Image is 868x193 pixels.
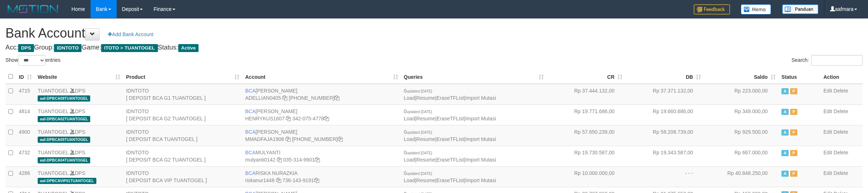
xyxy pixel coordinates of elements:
td: Rp 223.000,00 [704,84,779,105]
label: Show entries [5,55,60,66]
a: Import Mutasi [465,95,496,101]
td: Rp 37.371.132,00 [625,84,704,105]
span: | | | [404,170,496,183]
a: Resume [416,157,435,163]
span: updated [DATE] [406,110,432,114]
a: EraseTFList [437,177,464,183]
a: Copy HENRYKUS1607 to clipboard [286,116,291,121]
a: riskanur1448 [245,177,275,183]
span: updated [DATE] [406,172,432,176]
span: Active [781,109,789,115]
a: Load [404,95,415,101]
span: BCA [245,88,256,94]
a: Copy MMADFAJA1908 to clipboard [285,136,291,142]
a: Copy 7361439191 to clipboard [314,177,319,183]
td: DPS [35,166,123,187]
a: Add Bank Account [103,28,158,40]
span: updated [DATE] [406,151,432,155]
td: Rp 19.660.686,00 [625,104,704,125]
a: Edit [823,170,832,176]
input: Search: [811,55,863,66]
a: TUANTOGEL [38,170,68,176]
th: Account: activate to sort column ascending [242,70,401,84]
span: updated [DATE] [406,89,432,93]
a: ADELLIAN0405 [245,95,281,101]
a: Import Mutasi [465,136,496,142]
a: Copy 0353149901 to clipboard [315,157,320,163]
a: Copy mulyanti0142 to clipboard [277,157,282,163]
span: DPS [18,44,34,52]
a: Load [404,157,415,163]
span: 0 [404,170,432,176]
span: ITOTO > TUANTOGEL [101,44,158,52]
span: Active [781,150,789,156]
th: ID: activate to sort column ascending [16,70,35,84]
span: Paused [790,88,797,94]
td: Rp 19.730.587,00 [547,146,625,166]
h4: Acc: Group: Game: Status: [5,44,863,51]
a: Copy 3420754778 to clipboard [324,116,329,121]
a: MMADFAJA1908 [245,136,284,142]
th: Queries: activate to sort column ascending [401,70,547,84]
span: Paused [790,171,797,177]
a: Import Mutasi [465,116,496,121]
th: DB: activate to sort column ascending [625,70,704,84]
h1: Bank Account [5,26,863,40]
span: BCA [245,108,256,114]
a: Edit [823,129,832,135]
td: Rp 37.444.132,00 [547,84,625,105]
img: MOTION_logo.png [5,4,60,14]
span: Paused [790,129,797,136]
th: Action [821,70,863,84]
a: Resume [416,95,435,101]
td: DPS [35,104,123,125]
span: Active [781,88,789,94]
th: CR: activate to sort column ascending [547,70,625,84]
a: HENRYKUS1607 [245,116,285,121]
img: panduan.png [782,4,818,14]
td: DPS [35,146,123,166]
span: 0 [404,108,432,114]
a: Delete [834,88,848,94]
span: Active [781,171,789,177]
select: Showentries [18,55,45,66]
td: Rp 19.343.587,00 [625,146,704,166]
span: Active [781,129,789,136]
th: Product: activate to sort column ascending [123,70,242,84]
a: Import Mutasi [465,157,496,163]
a: Edit [823,108,832,114]
span: | | | [404,129,496,142]
a: Delete [834,108,848,114]
span: | | | [404,150,496,163]
span: aaf-DPBCA08TUANTOGEL [38,95,90,102]
th: Website: activate to sort column ascending [35,70,123,84]
td: [PERSON_NAME] [PHONE_NUMBER] [242,84,401,105]
span: BCA [245,150,256,155]
td: Rp 929.500,00 [704,125,779,146]
span: Active [178,44,199,52]
a: TUANTOGEL [38,150,68,155]
td: 4286 [16,166,35,187]
a: EraseTFList [437,157,464,163]
td: DPS [35,125,123,146]
td: Rp 58.208.739,00 [625,125,704,146]
td: IDNTOTO [ DEPOSIT BCA TUANTOGEL ] [123,125,242,146]
a: mulyanti0142 [245,157,275,163]
a: Load [404,177,415,183]
a: Import Mutasi [465,177,496,183]
td: IDNTOTO [ DEPOSIT BCA G2 TUANTOGEL ] [123,146,242,166]
span: 0 [404,88,432,94]
label: Search: [792,55,863,66]
td: IDNTOTO [ DEPOSIT BCA VIP TUANTOGEL ] [123,166,242,187]
th: Status [779,70,821,84]
td: 4900 [16,125,35,146]
td: [PERSON_NAME] [PHONE_NUMBER] [242,125,401,146]
td: - - - [625,166,704,187]
td: 4715 [16,84,35,105]
a: Load [404,136,415,142]
span: aaf-DPBCA05TUANTOGEL [38,137,90,143]
a: EraseTFList [437,136,464,142]
td: IDNTOTO [ DEPOSIT BCA G1 TUANTOGEL ] [123,84,242,105]
span: IDNTOTO [54,44,82,52]
a: Delete [834,150,848,155]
